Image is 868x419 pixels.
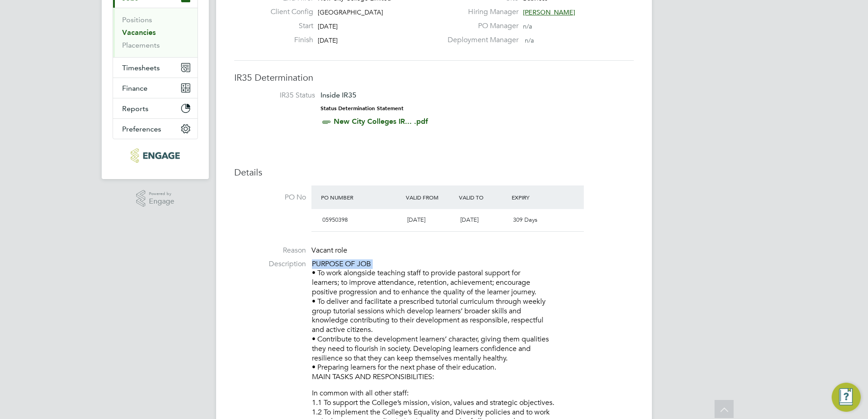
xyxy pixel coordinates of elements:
strong: Status Determination Statement [321,105,404,112]
span: [DATE] [318,22,338,30]
label: Finish [263,35,313,45]
h3: IR35 Determination [234,72,634,83]
div: Valid To [457,189,510,205]
button: Finance [113,78,197,98]
a: Vacancies [122,28,156,37]
label: Hiring Manager [442,7,518,17]
a: New City Colleges IR... .pdf [334,117,428,126]
a: Powered byEngage [136,190,175,207]
span: Timesheets [122,63,160,72]
img: protocol-logo-retina.png [131,148,179,163]
span: [PERSON_NAME] [523,8,575,16]
h3: Details [234,166,634,178]
a: Positions [122,15,152,24]
span: 309 Days [513,216,538,224]
div: Expiry [509,189,562,205]
div: Valid From [404,189,457,205]
span: n/a [525,36,534,44]
span: Engage [149,198,174,205]
span: Reports [122,104,148,113]
div: Jobs [113,8,197,57]
label: PO Manager [442,21,518,31]
span: [DATE] [460,216,478,224]
a: Go to home page [113,148,198,163]
button: Reports [113,98,197,118]
span: Finance [122,84,148,93]
span: Powered by [149,190,174,198]
span: Inside IR35 [321,91,356,99]
label: Start [263,21,313,31]
label: Client Config [263,7,313,17]
span: [DATE] [318,36,338,44]
span: 05950398 [322,216,348,224]
p: PURPOSE OF JOB • To work alongside teaching staff to provide pastoral support for learners; to im... [312,259,634,382]
button: Timesheets [113,58,197,78]
button: Engage Resource Center [832,383,861,412]
span: [GEOGRAPHIC_DATA] [318,8,383,16]
span: [DATE] [407,216,425,224]
a: Placements [122,41,160,49]
label: PO No [234,193,306,202]
button: Preferences [113,119,197,139]
span: Vacant role [311,246,347,255]
label: Reason [234,246,306,255]
span: Preferences [122,125,161,133]
div: PO Number [319,189,404,205]
label: IR35 Status [243,91,315,100]
label: Description [234,259,306,269]
span: n/a [523,22,532,30]
label: Deployment Manager [442,35,518,45]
